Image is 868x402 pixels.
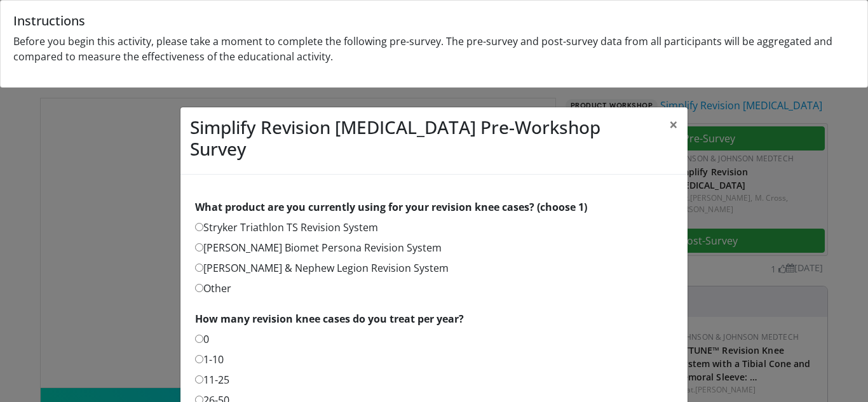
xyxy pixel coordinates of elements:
label: 0 [195,332,209,347]
h5: Instructions [13,13,855,29]
input: [PERSON_NAME] Biomet Persona Revision System [195,243,203,251]
label: Stryker Triathlon TS Revision System [195,220,378,235]
input: 1-10 [195,355,203,363]
strong: How many revision knee cases do you treat per year? [195,312,464,326]
label: 11-25 [195,372,229,387]
p: Before you begin this activity, please take a moment to complete the following pre-survey. The pr... [13,34,855,64]
input: Stryker Triathlon TS Revision System [195,223,203,231]
button: × [660,107,688,142]
label: [PERSON_NAME] Biomet Persona Revision System [195,240,442,255]
input: 0 [195,335,203,343]
label: 1-10 [195,352,224,367]
label: Other [195,281,231,296]
h3: Simplify Revision [MEDICAL_DATA] Pre-Workshop Survey [190,117,660,159]
input: 11-25 [195,375,203,384]
input: [PERSON_NAME] & Nephew Legion Revision System [195,264,203,272]
label: [PERSON_NAME] & Nephew Legion Revision System [195,260,449,276]
input: Other [195,284,203,292]
strong: What product are you currently using for your revision knee cases? (choose 1) [195,200,587,214]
